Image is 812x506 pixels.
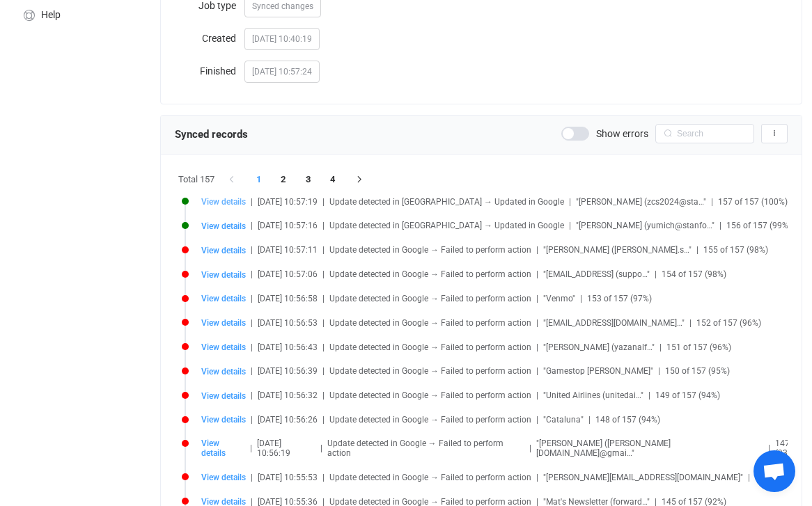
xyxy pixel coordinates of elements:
span: | [322,197,325,207]
span: View details [201,246,246,255]
span: "[PERSON_NAME] (zcs2024@sta…" [576,197,706,207]
label: Created [175,24,244,52]
span: [DATE] 10:57:24 [244,61,320,83]
span: | [250,443,252,453]
span: | [322,390,325,400]
span: [DATE] 10:56:58 [258,294,318,303]
span: View details [201,473,246,482]
span: | [748,473,750,482]
span: [DATE] 10:57:16 [258,221,318,230]
span: | [768,443,770,453]
span: View details [201,270,246,280]
span: "[PERSON_NAME][EMAIL_ADDRESS][DOMAIN_NAME]" [543,473,743,482]
span: "[PERSON_NAME] (yumich@stanfo…" [576,221,715,230]
span: "Venmo" [543,294,575,303]
span: | [536,390,538,400]
input: Search [655,124,754,143]
span: 149 of 157 (94%) [655,390,720,400]
span: 154 of 157 (98%) [662,269,726,279]
span: Update detected in Google → Failed to perform action [327,438,524,458]
span: 151 of 157 (96%) [666,342,731,352]
span: View details [201,367,246,377]
span: Update detected in Google → Failed to perform action [329,366,531,376]
span: | [580,294,582,303]
span: "[PERSON_NAME] (yazanalf…" [543,342,655,352]
span: | [536,318,538,328]
span: Update detected in Google → Failed to perform action [329,269,531,279]
span: View details [201,294,246,303]
span: "[EMAIL_ADDRESS] (suppo…" [543,269,650,279]
span: | [322,269,325,279]
span: | [322,366,325,376]
span: | [659,342,662,352]
span: | [588,415,591,425]
span: View details [201,318,246,328]
span: | [251,221,253,230]
span: | [536,294,538,303]
li: 4 [320,170,345,189]
span: [DATE] 10:56:32 [258,390,318,400]
span: Total 157 [178,170,214,189]
span: | [569,221,571,230]
span: 157 of 157 (100%) [718,197,788,207]
span: Synced changes [252,1,313,11]
span: | [536,473,538,482]
span: Update detected in Google → Failed to perform action [329,245,531,255]
span: "[PERSON_NAME] ([PERSON_NAME][DOMAIN_NAME]@gmai…" [536,438,763,458]
span: 153 of 157 (97%) [587,294,652,303]
span: | [322,245,325,255]
span: | [251,342,253,352]
span: [DATE] 10:57:19 [258,197,318,207]
span: | [322,342,325,352]
span: | [251,366,253,376]
span: Update detected in [GEOGRAPHIC_DATA] → Updated in Google [329,197,564,207]
span: | [322,318,325,328]
span: 156 of 157 (99%) [726,221,791,230]
span: | [569,197,571,207]
span: | [251,269,253,279]
span: | [251,415,253,425]
span: | [251,197,253,207]
span: [DATE] 10:56:43 [258,342,318,352]
span: | [251,390,253,400]
span: | [320,443,322,453]
span: Update detected in Google → Failed to perform action [329,390,531,400]
span: Help [41,10,61,21]
span: | [658,366,660,376]
span: | [648,390,650,400]
span: | [322,473,325,482]
span: | [536,366,538,376]
span: | [536,269,538,279]
span: "[PERSON_NAME] ([PERSON_NAME].s…" [543,245,692,255]
li: 3 [296,170,321,189]
span: [DATE] 10:56:19 [257,438,315,458]
span: | [711,197,713,207]
span: | [251,294,253,303]
span: | [719,221,721,230]
span: 152 of 157 (96%) [696,318,761,328]
span: | [251,318,253,328]
span: Update detected in Google → Failed to perform action [329,342,531,352]
span: Update detected in Google → Failed to perform action [329,473,531,482]
span: Update detected in Google → Failed to perform action [329,294,531,303]
span: | [322,415,325,425]
span: [DATE] 10:55:53 [258,473,318,482]
span: | [655,269,657,279]
span: | [529,443,531,453]
span: [DATE] 10:57:06 [258,269,318,279]
span: View details [201,415,246,425]
span: | [536,415,538,425]
span: Update detected in Google → Failed to perform action [329,415,531,425]
span: | [536,245,538,255]
span: "Gamestop [PERSON_NAME]" [543,366,653,376]
label: Finished [175,57,244,85]
span: Update detected in [GEOGRAPHIC_DATA] → Updated in Google [329,221,564,230]
span: | [696,245,698,255]
span: Update detected in Google → Failed to perform action [329,318,531,328]
span: View details [201,221,246,231]
span: | [322,221,325,230]
span: "[EMAIL_ADDRESS][DOMAIN_NAME]…" [543,318,685,328]
span: [DATE] 10:57:11 [258,245,318,255]
li: 2 [271,170,296,189]
span: "United Airlines (unitedai…" [543,390,643,400]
